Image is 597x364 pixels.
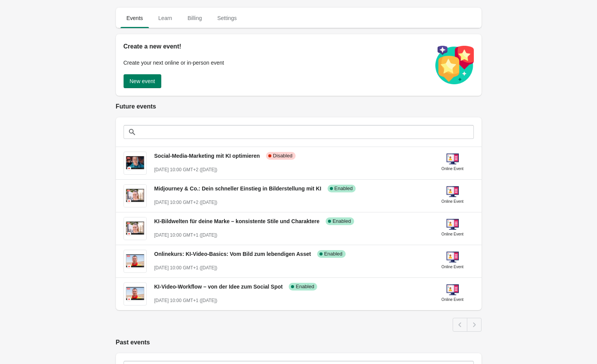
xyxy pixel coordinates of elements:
[154,284,283,290] span: KI-Video-Workflow – von der Idee zum Social Spot
[124,283,146,305] img: KI-Video-Workflow – von der Idee zum Social Spot
[154,218,319,224] span: KI-Bildwelten für deine Marke – konsistente Stile und Charaktere
[441,296,463,304] div: Online Event
[296,284,314,290] span: Enabled
[446,251,459,263] img: online-event-5d64391802a09ceff1f8b055f10f5880.png
[124,42,428,51] h2: Create a new event!
[154,251,311,257] span: Onlinekurs: KI-Video-Basics: Vom Bild zum lebendigen Asset
[441,263,463,271] div: Online Event
[211,11,243,25] span: Settings
[154,185,321,192] span: Midjourney & Co.: Dein schneller Einstieg in Bilderstellung mit KI
[154,298,217,303] span: [DATE] 10:00 GMT+1 ([DATE])
[124,152,146,174] img: Social-Media-Marketing mit KI optimieren
[334,185,353,192] span: Enabled
[120,11,149,25] span: Events
[124,185,146,207] img: Midjourney & Co.: Dein schneller Einstieg in Bilderstellung mit KI
[324,251,343,257] span: Enabled
[453,318,482,332] nav: Pagination
[116,102,482,111] h2: Future events
[154,167,217,172] span: [DATE] 10:00 GMT+2 ([DATE])
[446,153,459,165] img: online-event-5d64391802a09ceff1f8b055f10f5880.png
[441,165,463,173] div: Online Event
[441,230,463,238] div: Online Event
[446,185,459,198] img: online-event-5d64391802a09ceff1f8b055f10f5880.png
[154,153,260,159] span: Social-Media-Marketing mit KI optimieren
[273,153,293,159] span: Disabled
[446,218,459,230] img: online-event-5d64391802a09ceff1f8b055f10f5880.png
[333,218,351,224] span: Enabled
[116,338,482,347] h2: Past events
[152,11,178,25] span: Learn
[130,78,155,84] span: New event
[124,74,161,88] button: New event
[181,11,208,25] span: Billing
[124,217,146,240] img: KI-Bildwelten für deine Marke – konsistente Stile und Charaktere
[446,284,459,296] img: online-event-5d64391802a09ceff1f8b055f10f5880.png
[441,198,463,205] div: Online Event
[154,200,217,205] span: [DATE] 10:00 GMT+2 ([DATE])
[124,250,146,272] img: Onlinekurs: KI-Video-Basics: Vom Bild zum lebendigen Asset
[154,265,217,270] span: [DATE] 10:00 GMT+1 ([DATE])
[154,232,217,238] span: [DATE] 10:00 GMT+1 ([DATE])
[124,59,428,67] p: Create your next online or in-person event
